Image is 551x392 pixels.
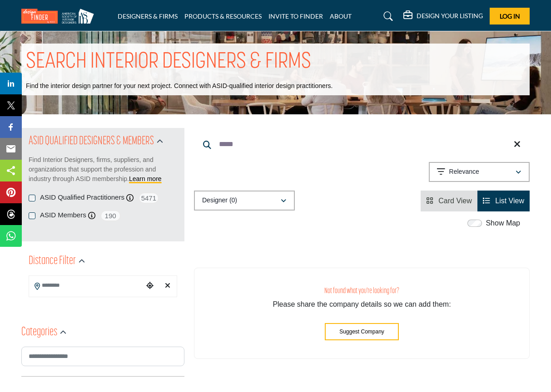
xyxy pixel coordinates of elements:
[29,212,35,219] input: ASID Members checkbox
[144,276,157,296] div: Choose your current location
[21,324,57,341] h2: Categories
[139,192,159,204] span: 5471
[202,196,237,205] p: Designer (0)
[161,276,174,296] div: Clear search location
[483,197,524,205] a: View List
[21,347,184,366] input: Search Category
[194,133,530,155] input: Search Keyword
[426,197,472,205] a: View Card
[268,12,323,20] a: INVITE TO FINDER
[486,218,520,229] label: Show Map
[417,12,483,20] h5: DESIGN YOUR LISTING
[40,210,86,220] label: ASID Members
[184,12,262,20] a: PRODUCTS & RESOURCES
[26,48,311,76] h1: SEARCH INTERIOR DESIGNERS & FIRMS
[330,12,352,20] a: ABOUT
[449,167,479,176] p: Relevance
[194,191,295,211] button: Designer (0)
[118,12,178,20] a: DESIGNERS & FIRMS
[429,162,530,182] button: Relevance
[21,9,99,24] img: Site Logo
[129,175,162,182] a: Learn more
[438,197,472,205] span: Card View
[403,11,483,22] div: DESIGN YOUR LISTING
[40,192,124,203] label: ASID Qualified Practitioners
[273,300,451,308] span: Please share the company details so we can add them:
[29,253,76,269] h2: Distance Filter
[29,195,35,201] input: ASID Qualified Practitioners checkbox
[477,191,530,211] li: List View
[29,277,144,294] input: Search Location
[339,328,384,335] span: Suggest Company
[325,323,399,340] button: Suggest Company
[26,82,333,91] p: Find the interior design partner for your next project. Connect with ASID-qualified interior desi...
[29,155,177,184] p: Find Interior Designers, firms, suppliers, and organizations that support the profession and indu...
[29,133,154,150] h2: ASID QUALIFIED DESIGNERS & MEMBERS
[490,8,530,24] button: Log In
[495,197,524,205] span: List View
[100,210,121,221] span: 190
[421,191,477,211] li: Card View
[500,12,520,20] span: Log In
[213,286,511,296] h3: Not found what you're looking for?
[375,9,399,24] a: Search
